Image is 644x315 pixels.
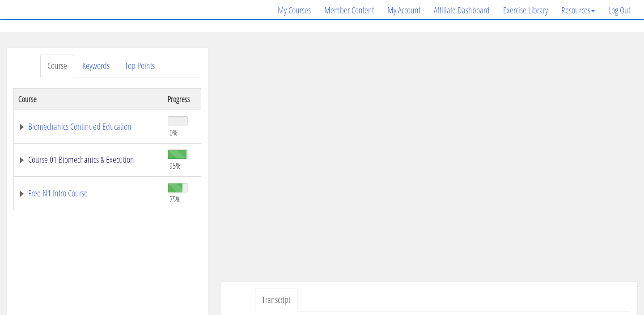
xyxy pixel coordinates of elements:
[40,55,74,77] a: Course
[75,55,117,77] a: Keywords
[255,289,297,311] a: Transcript
[118,55,162,77] a: Top Points
[18,155,159,164] a: Course 01 Biomechanics & Execution
[169,194,181,204] span: 75%
[14,88,164,110] th: Course
[169,128,178,137] span: 0%
[169,161,181,170] span: 95%
[18,189,159,198] a: Free N1 Intro Course
[163,88,201,110] th: Progress
[18,122,159,131] a: Biomechanics Continued Education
